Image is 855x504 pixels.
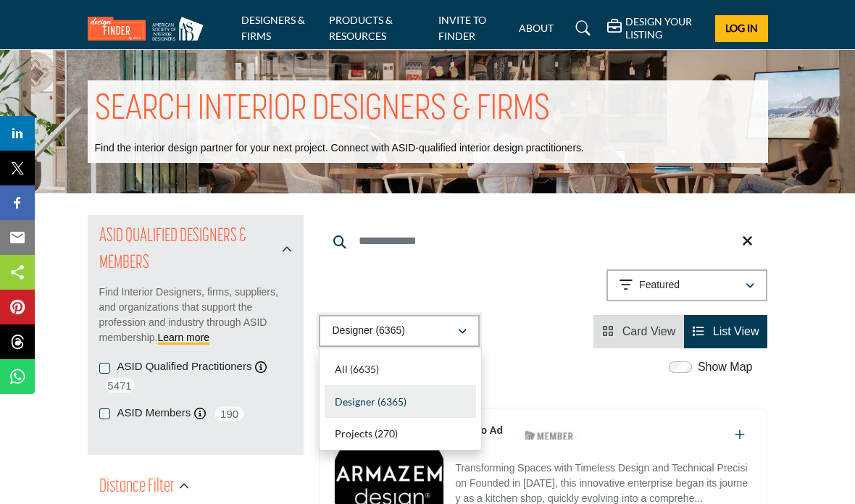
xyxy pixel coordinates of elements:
p: Find the interior design partner for your next project. Connect with ASID-qualified interior desi... [95,141,584,156]
label: ASID Members [117,405,191,421]
label: ASID Qualified Practitioners [117,358,252,375]
span: All [335,363,348,375]
a: DESIGNERS & FIRMS [241,14,305,42]
span: Designer [335,395,375,408]
p: Featured [639,278,680,293]
span: 190 [213,405,246,423]
h1: SEARCH INTERIOR DESIGNERS & FIRMS [95,88,550,133]
span: Log In [725,22,758,34]
a: ABOUT [519,22,554,34]
a: View Card [602,325,675,337]
span: Projects [335,427,372,440]
img: Site Logo [88,17,211,41]
h2: Distance Filter [99,474,175,500]
button: Designer (6365) [319,315,480,347]
input: ASID Members checkbox [99,408,110,419]
div: Designer (6365) [319,348,482,450]
a: PRODUCTS & RESOURCES [329,14,393,42]
input: ASID Qualified Practitioners checkbox [99,363,110,374]
button: Featured [606,269,767,301]
label: Show Map [698,358,753,376]
li: List View [684,315,767,348]
a: Add To List [735,429,745,441]
p: Designer (6365) [332,324,404,338]
b: (6635) [350,363,379,375]
div: DESIGN YOUR LISTING [607,15,704,41]
a: INVITE TO FINDER [438,14,486,42]
a: View List [693,325,759,337]
h5: DESIGN YOUR LISTING [625,15,704,41]
button: Log In [715,15,767,42]
h2: ASID QUALIFIED DESIGNERS & MEMBERS [99,224,278,277]
span: List View [713,325,759,337]
img: ASID Members Badge Icon [517,427,582,445]
p: Find Interior Designers, firms, suppliers, and organizations that support the profession and indu... [99,285,293,345]
a: Learn more [157,332,209,343]
b: (270) [375,427,398,440]
span: 5471 [104,377,136,395]
a: Search [562,17,600,40]
span: Card View [622,325,676,337]
input: Search Keyword [319,224,767,259]
b: (6365) [378,395,406,408]
li: Card View [593,315,684,348]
